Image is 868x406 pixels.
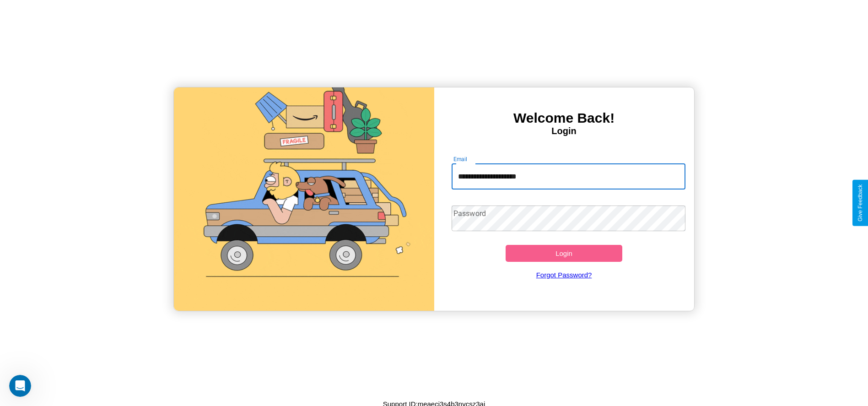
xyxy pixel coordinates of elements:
button: Login [506,245,623,262]
h3: Welcome Back! [434,110,694,126]
a: Forgot Password? [447,262,681,288]
label: Email [453,155,468,163]
img: gif [174,87,434,311]
iframe: Intercom live chat [9,375,31,397]
div: Give Feedback [857,184,863,222]
h4: Login [434,126,694,136]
